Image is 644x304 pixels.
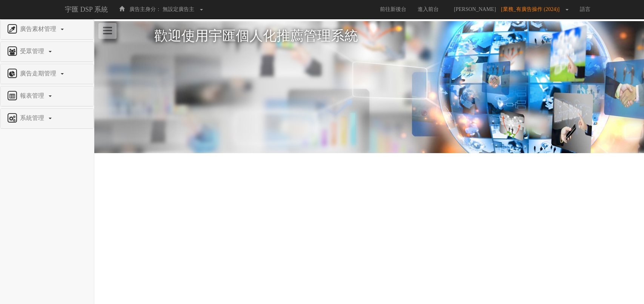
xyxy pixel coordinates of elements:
[18,70,60,77] span: 廣告走期管理
[450,6,500,12] span: [PERSON_NAME]
[18,48,48,54] span: 受眾管理
[501,6,563,12] span: [業務_有廣告操作 (2024)]
[129,6,161,12] span: 廣告主身分：
[18,26,60,32] span: 廣告素材管理
[6,112,88,124] a: 系統管理
[6,90,88,102] a: 報表管理
[18,92,48,99] span: 報表管理
[6,23,88,35] a: 廣告素材管理
[154,29,584,44] h1: 歡迎使用宇匯個人化推薦管理系統
[6,68,88,80] a: 廣告走期管理
[6,46,88,58] a: 受眾管理
[163,6,194,12] span: 無設定廣告主
[18,115,48,121] span: 系統管理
